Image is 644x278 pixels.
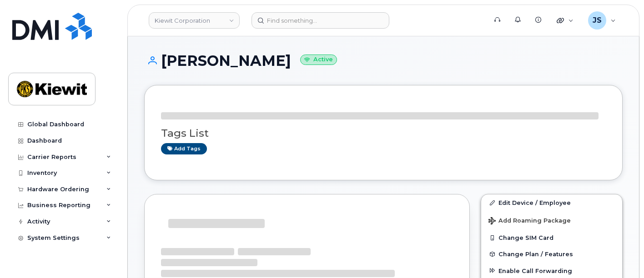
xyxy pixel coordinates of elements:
[161,143,207,154] a: Add tags
[498,251,573,258] span: Change Plan / Features
[144,53,623,69] h1: [PERSON_NAME]
[481,211,622,229] button: Add Roaming Package
[488,217,571,226] span: Add Roaming Package
[481,229,622,246] button: Change SIM Card
[481,194,622,211] a: Edit Device / Employee
[161,128,606,139] h3: Tags List
[300,55,337,65] small: Active
[498,267,572,274] span: Enable Call Forwarding
[481,246,622,262] button: Change Plan / Features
